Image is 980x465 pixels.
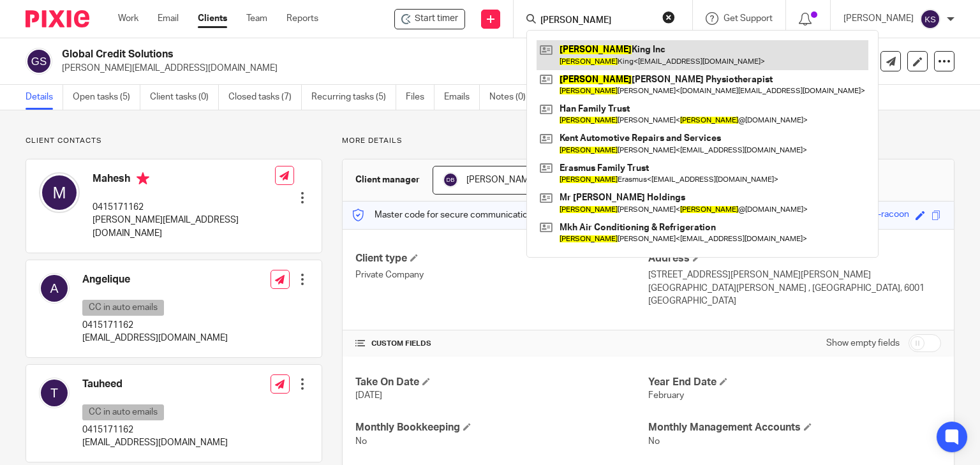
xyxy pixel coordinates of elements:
[826,337,900,350] label: Show empty fields
[355,269,648,281] p: Private Company
[93,172,275,188] h4: Mahesh
[415,12,458,26] span: Start timer
[82,300,164,316] p: CC in auto emails
[228,85,302,110] a: Closed tasks (7)
[342,136,954,146] p: More details
[920,9,940,29] img: svg%3E
[355,421,648,434] h4: Monthly Bookkeeping
[118,12,138,25] a: Work
[82,424,228,436] p: 0415171162
[352,209,572,221] p: Master code for secure communications and files
[246,12,267,25] a: Team
[406,85,434,110] a: Files
[82,332,228,344] p: [EMAIL_ADDRESS][DOMAIN_NAME]
[198,12,227,25] a: Clients
[39,172,80,213] img: svg%3E
[648,437,660,446] span: No
[648,391,684,400] span: February
[39,378,70,408] img: svg%3E
[93,201,275,214] p: 0415171162
[311,85,396,110] a: Recurring tasks (5)
[82,273,228,286] h4: Angelique
[648,282,941,295] p: [GEOGRAPHIC_DATA][PERSON_NAME] , [GEOGRAPHIC_DATA], 6001
[843,12,914,25] p: [PERSON_NAME]
[150,85,219,110] a: Client tasks (0)
[355,173,420,186] h3: Client manager
[355,339,648,349] h4: CUSTOM FIELDS
[82,404,164,420] p: CC in auto emails
[82,436,228,449] p: [EMAIL_ADDRESS][DOMAIN_NAME]
[62,48,637,61] h2: Global Credit Solutions
[62,62,781,75] p: [PERSON_NAME][EMAIL_ADDRESS][DOMAIN_NAME]
[93,214,275,240] p: [PERSON_NAME][EMAIL_ADDRESS][DOMAIN_NAME]
[394,9,465,29] div: Global Credit Solutions
[466,175,537,184] span: [PERSON_NAME]
[26,136,322,146] p: Client contacts
[286,12,318,25] a: Reports
[648,252,941,265] h4: Address
[355,391,382,400] span: [DATE]
[489,85,536,110] a: Notes (0)
[662,11,675,24] button: Clear
[26,85,63,110] a: Details
[539,15,654,27] input: Search
[648,421,941,434] h4: Monthly Management Accounts
[444,85,480,110] a: Emails
[82,378,228,391] h4: Tauheed
[82,319,228,332] p: 0415171162
[355,252,648,265] h4: Client type
[648,376,941,389] h4: Year End Date
[137,172,149,185] i: Primary
[443,172,458,188] img: svg%3E
[26,10,89,27] img: Pixie
[39,273,70,304] img: svg%3E
[724,14,773,23] span: Get Support
[355,376,648,389] h4: Take On Date
[26,48,52,75] img: svg%3E
[158,12,179,25] a: Email
[648,295,941,307] p: [GEOGRAPHIC_DATA]
[73,85,140,110] a: Open tasks (5)
[648,269,941,281] p: [STREET_ADDRESS][PERSON_NAME][PERSON_NAME]
[355,437,367,446] span: No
